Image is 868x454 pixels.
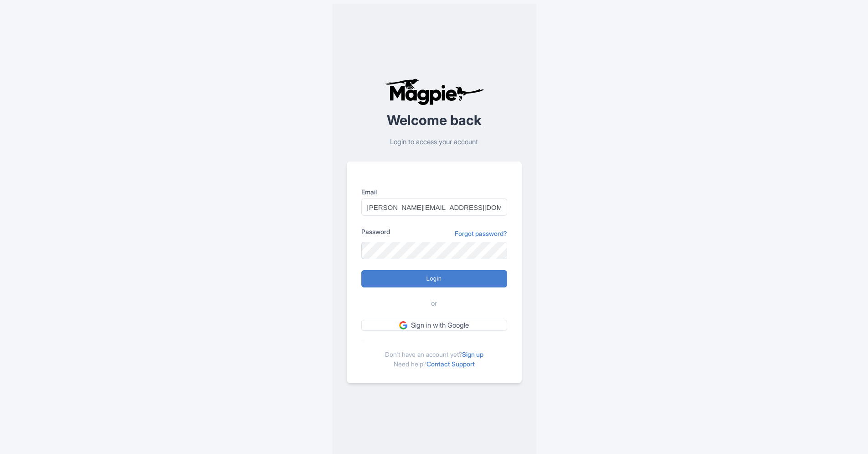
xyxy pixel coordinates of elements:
[426,360,475,368] a: Contact Support
[399,321,407,329] img: google.svg
[462,350,483,358] a: Sign up
[383,78,485,105] img: logo-ab69f6fb50320c5b225c76a69d11143b.png
[361,270,507,287] input: Login
[431,298,437,309] span: or
[361,227,390,236] label: Password
[347,113,522,128] h2: Welcome back
[361,342,507,369] div: Don't have an account yet? Need help?
[361,187,507,197] label: Email
[361,198,507,216] input: you@example.com
[347,137,522,147] p: Login to access your account
[361,320,507,331] a: Sign in with Google
[455,229,507,238] a: Forgot password?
